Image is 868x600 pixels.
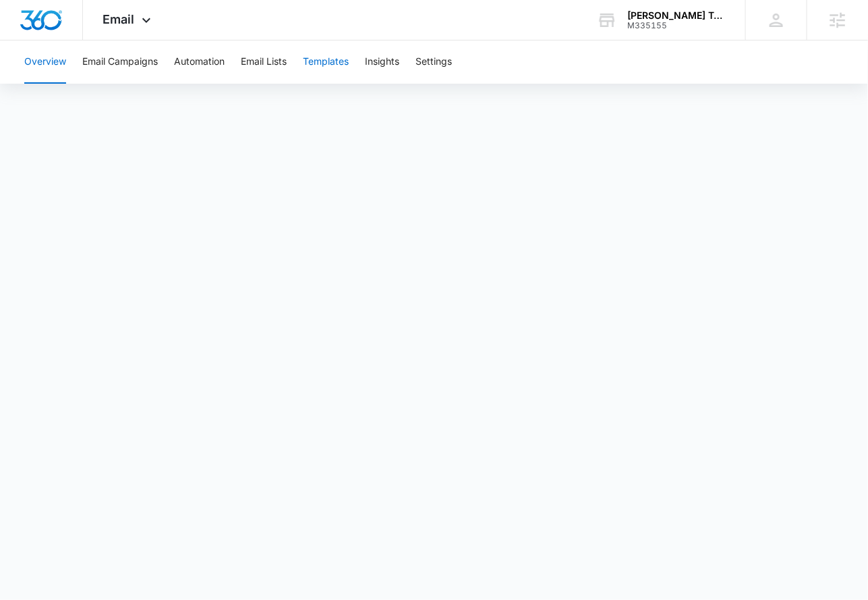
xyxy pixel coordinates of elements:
[627,10,726,21] div: account name
[174,40,225,84] button: Automation
[627,21,726,30] div: account id
[24,40,66,84] button: Overview
[82,40,158,84] button: Email Campaigns
[241,40,287,84] button: Email Lists
[365,40,399,84] button: Insights
[303,40,349,84] button: Templates
[415,40,452,84] button: Settings
[103,12,135,26] span: Email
